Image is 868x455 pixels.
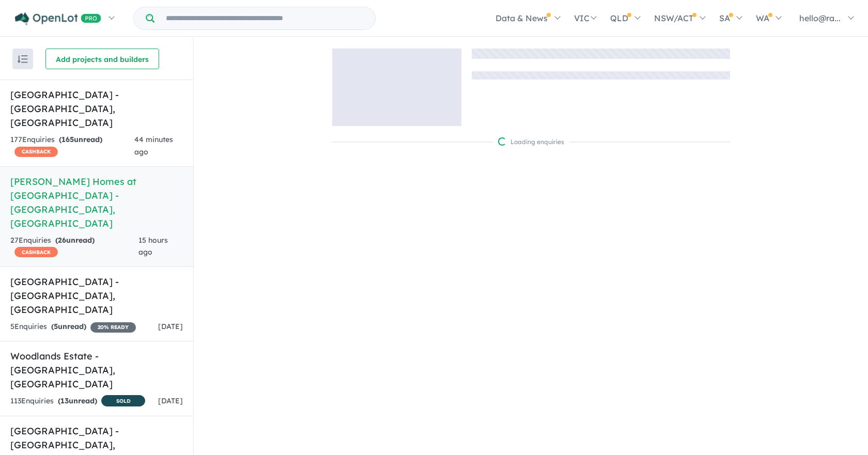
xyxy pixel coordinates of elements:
span: 20 % READY [90,322,136,333]
span: 15 hours ago [138,236,168,257]
div: 177 Enquir ies [10,134,134,159]
h5: [GEOGRAPHIC_DATA] - [GEOGRAPHIC_DATA] , [GEOGRAPHIC_DATA] [10,88,183,130]
img: Openlot PRO Logo White [15,12,101,25]
span: 165 [61,135,74,144]
strong: ( unread) [58,396,97,405]
strong: ( unread) [51,322,86,331]
span: 44 minutes ago [134,135,173,156]
span: 26 [58,236,66,245]
div: Loading enquiries [498,137,564,147]
h5: [GEOGRAPHIC_DATA] - [GEOGRAPHIC_DATA] , [GEOGRAPHIC_DATA] [10,275,183,317]
span: hello@ra... [799,13,841,23]
h5: [PERSON_NAME] Homes at [GEOGRAPHIC_DATA] - [GEOGRAPHIC_DATA] , [GEOGRAPHIC_DATA] [10,175,183,230]
button: Add projects and builders [45,49,159,69]
span: SOLD [101,395,145,406]
input: Try estate name, suburb, builder or developer [157,7,373,29]
span: CASHBACK [14,147,58,157]
span: [DATE] [158,396,183,405]
div: 27 Enquir ies [10,234,138,259]
span: [DATE] [158,322,183,331]
div: 5 Enquir ies [10,321,136,333]
strong: ( unread) [59,135,102,144]
span: CASHBACK [14,247,58,257]
span: 5 [54,322,58,331]
div: 113 Enquir ies [10,395,145,408]
img: sort.svg [18,55,28,63]
h5: Woodlands Estate - [GEOGRAPHIC_DATA] , [GEOGRAPHIC_DATA] [10,349,183,391]
span: 13 [60,396,69,405]
strong: ( unread) [55,236,95,245]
